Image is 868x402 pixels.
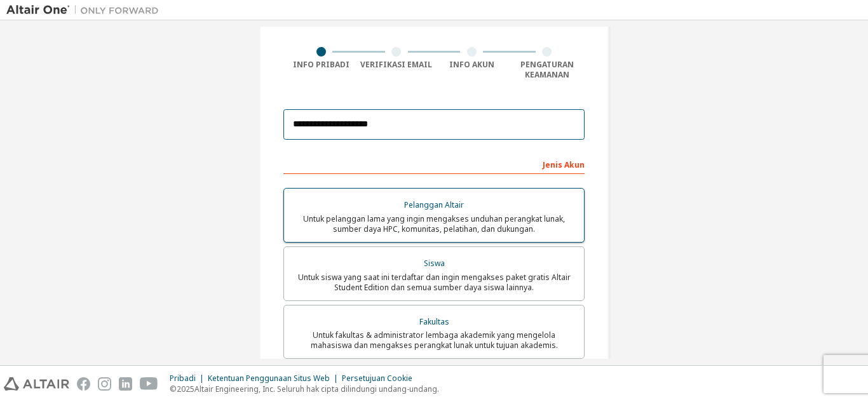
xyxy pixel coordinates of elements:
[404,199,464,210] font: Pelanggan Altair
[543,159,585,170] font: Jenis Akun
[119,377,132,391] img: linkedin.svg
[140,377,158,391] img: youtube.svg
[194,384,439,394] font: Altair Engineering, Inc. Seluruh hak cipta dilindungi undang-undang.
[298,272,571,293] font: Untuk siswa yang saat ini terdaftar dan ingin mengakses paket gratis Altair Student Edition dan s...
[303,213,565,234] font: Untuk pelanggan lama yang ingin mengakses unduhan perangkat lunak, sumber daya HPC, komunitas, pe...
[311,330,558,351] font: Untuk fakultas & administrator lembaga akademik yang mengelola mahasiswa dan mengakses perangkat ...
[6,4,165,17] img: Altair Satu
[424,258,445,269] font: Siswa
[170,373,196,384] font: Pribadi
[170,384,177,394] font: ©
[293,59,349,70] font: Info Pribadi
[520,59,574,80] font: Pengaturan Keamanan
[4,377,69,391] img: altair_logo.svg
[98,377,111,391] img: instagram.svg
[449,59,494,70] font: Info Akun
[208,373,330,384] font: Ketentuan Penggunaan Situs Web
[177,384,194,394] font: 2025
[360,59,432,70] font: Verifikasi Email
[77,377,90,391] img: facebook.svg
[419,316,449,327] font: Fakultas
[342,373,412,384] font: Persetujuan Cookie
